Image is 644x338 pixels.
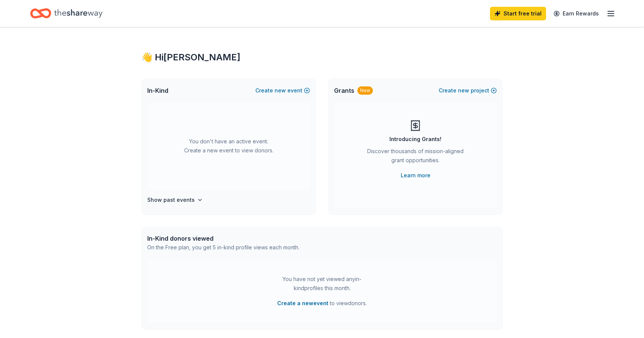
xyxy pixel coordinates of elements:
[364,147,467,168] div: Discover thousands of mission-aligned grant opportunities.
[147,103,310,189] div: You don't have an active event. Create a new event to view donors.
[389,135,441,144] div: Introducing Grants!
[147,195,203,204] button: Show past events
[277,299,367,308] span: to view donors .
[141,51,503,63] div: 👋 Hi [PERSON_NAME]
[439,86,497,95] button: Createnewproject
[275,86,286,95] span: new
[357,86,373,95] div: New
[255,86,310,95] button: Createnewevent
[549,7,603,20] a: Earn Rewards
[458,86,469,95] span: new
[334,86,354,95] span: Grants
[147,243,299,252] div: On the Free plan, you get 5 in-kind profile views each month.
[401,171,430,180] a: Learn more
[490,7,546,20] a: Start free trial
[30,5,102,22] a: Home
[147,86,168,95] span: In-Kind
[277,299,328,308] button: Create a newevent
[275,275,369,293] div: You have not yet viewed any in-kind profiles this month.
[147,195,195,204] h4: Show past events
[147,234,299,243] div: In-Kind donors viewed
